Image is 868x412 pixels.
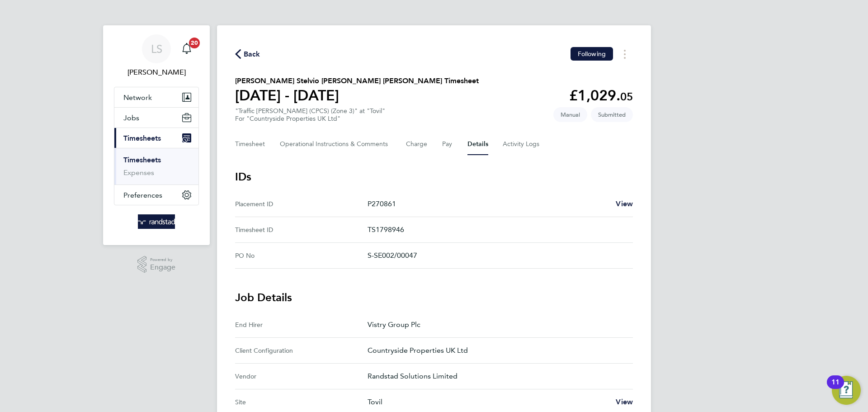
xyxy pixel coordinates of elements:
[553,107,587,122] span: This timesheet was manually created.
[103,25,210,245] nav: Main navigation
[123,191,162,199] span: Preferences
[235,86,479,104] h1: [DATE] - [DATE]
[235,345,368,356] div: Client Configuration
[123,156,161,164] a: Timesheets
[114,67,199,78] span: Lewis Saunders
[114,185,198,205] button: Preferences
[442,133,453,155] button: Pay
[114,128,198,148] button: Timesheets
[235,397,368,407] div: Site
[138,214,175,229] img: randstad-logo-retina.png
[114,214,199,229] a: Go to home page
[114,148,198,185] div: Timesheets
[569,87,633,104] app-decimal: £1,029.
[123,134,161,142] span: Timesheets
[235,170,633,184] h3: IDs
[578,50,606,58] span: Following
[280,133,392,155] button: Operational Instructions & Comments
[832,376,861,405] button: Open Resource Center, 11 new notifications
[406,133,428,155] button: Charge
[616,397,633,407] a: View
[616,199,633,209] a: View
[235,319,368,330] div: End Hirer
[616,199,633,208] span: View
[114,87,198,107] button: Network
[189,38,200,48] span: 20
[235,133,265,155] button: Timesheet
[616,398,633,406] span: View
[150,256,175,264] span: Powered by
[114,34,199,78] a: LS[PERSON_NAME]
[368,371,626,382] p: Randstad Solutions Limited
[235,371,368,382] div: Vendor
[591,107,633,122] span: This timesheet is Submitted.
[571,47,613,61] button: Following
[235,115,385,123] div: For "Countryside Properties UK Ltd"
[114,108,198,128] button: Jobs
[368,199,609,209] p: P270861
[178,34,196,63] a: 20
[123,114,139,122] span: Jobs
[123,93,152,102] span: Network
[368,224,626,235] p: TS1798946
[368,397,609,407] p: Tovil
[368,345,626,356] p: Countryside Properties UK Ltd
[244,49,260,60] span: Back
[151,43,162,55] span: LS
[368,319,626,330] p: Vistry Group Plc
[235,107,385,123] div: "Traffic [PERSON_NAME] (CPCS) (Zone 3)" at "Tovil"
[235,76,479,86] h2: [PERSON_NAME] Stelvio [PERSON_NAME] [PERSON_NAME] Timesheet
[831,382,840,394] div: 11
[123,168,154,177] a: Expenses
[235,224,368,235] div: Timesheet ID
[235,199,368,209] div: Placement ID
[620,90,633,103] span: 05
[235,48,260,60] button: Back
[467,133,488,155] button: Details
[235,290,633,305] h3: Job Details
[368,250,626,261] p: S-SE002/00047
[503,133,541,155] button: Activity Logs
[235,250,368,261] div: PO No
[150,264,175,271] span: Engage
[137,256,176,273] a: Powered byEngage
[617,47,633,61] button: Timesheets Menu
